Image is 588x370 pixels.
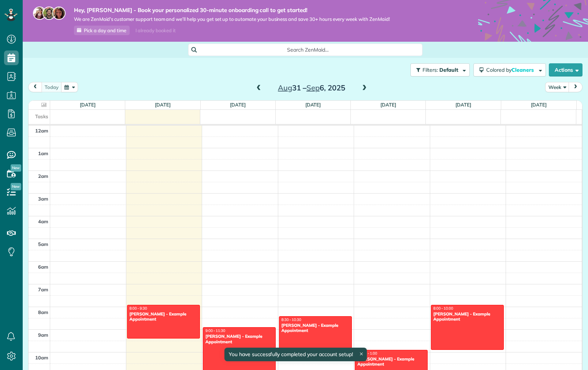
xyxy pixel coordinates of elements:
span: 6am [38,264,48,270]
button: Filters: Default [410,63,470,76]
span: 8am [38,309,48,315]
span: 9am [38,332,48,338]
a: [DATE] [380,102,396,108]
div: [PERSON_NAME] - Example Appointment [205,334,273,344]
div: You have successfully completed your account setup! [224,348,367,361]
div: [PERSON_NAME] - Example Appointment [281,323,350,333]
span: New [11,164,21,172]
div: [PERSON_NAME] - Example Appointment [433,311,502,322]
div: [PERSON_NAME] - Example Appointment [357,356,425,367]
div: [PERSON_NAME] - Example Appointment [129,311,198,322]
button: prev [28,82,42,92]
span: Tasks [35,113,48,119]
a: [DATE] [155,102,171,108]
span: Colored by [486,67,536,73]
strong: Hey, [PERSON_NAME] - Book your personalized 30-minute onboarding call to get started! [74,7,390,14]
span: Pick a day and time [84,27,126,33]
span: Cleaners [511,67,535,73]
div: I already booked it [131,26,180,35]
span: 2am [38,173,48,179]
span: 5am [38,241,48,247]
span: We are ZenMaid’s customer support team and we’ll help you get set up to automate your business an... [74,16,390,22]
span: 8:00 - 9:30 [130,306,147,311]
span: Filters: [423,67,438,73]
a: Pick a day and time [74,26,130,35]
button: today [41,82,62,92]
span: 10am [35,355,48,360]
a: [DATE] [531,102,547,108]
span: New [11,183,21,190]
span: 12am [35,128,48,134]
span: Aug [278,83,292,92]
span: Default [439,67,459,73]
span: 1am [38,150,48,156]
button: Week [545,82,569,92]
a: Filters: Default [407,63,470,76]
button: next [569,82,583,92]
span: 3am [38,196,48,202]
span: 8:30 - 10:30 [282,317,301,322]
span: 8:00 - 10:00 [433,306,453,311]
span: Sep [306,83,320,92]
a: [DATE] [305,102,321,108]
a: [DATE] [230,102,246,108]
a: [DATE] [80,102,96,108]
button: Actions [549,63,583,76]
a: [DATE] [455,102,471,108]
span: 9:00 - 11:30 [205,328,225,333]
span: 10:00 - 1:00 [357,351,377,356]
span: 4am [38,218,48,224]
h2: 31 – 6, 2025 [266,84,357,92]
img: maria-72a9807cf96188c08ef61303f053569d2e2a8a1cde33d635c8a3ac13582a053d.jpg [33,7,46,20]
button: Colored byCleaners [473,63,546,76]
img: jorge-587dff0eeaa6aab1f244e6dc62b8924c3b6ad411094392a53c71c6c4a576187d.jpg [42,7,56,20]
img: michelle-19f622bdf1676172e81f8f8fba1fb50e276960ebfe0243fe18214015130c80e4.jpg [52,7,66,20]
span: 7am [38,287,48,292]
